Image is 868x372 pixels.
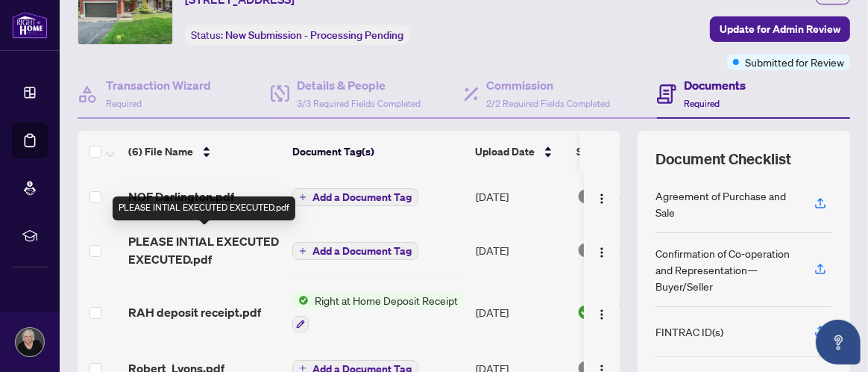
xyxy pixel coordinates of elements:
[299,365,306,372] span: plus
[470,280,571,344] td: [DATE]
[106,76,211,94] h4: Transaction Wizard
[596,193,608,205] img: Logo
[684,98,720,109] span: Required
[292,241,418,261] button: Add a Document Tag
[816,320,861,365] button: Open asap
[577,304,594,320] img: Document Status
[128,232,280,268] span: PLEASE INTIAL EXECUTED EXECUTED.pdf
[292,292,464,332] button: Status IconRight at Home Deposit Receipt
[655,187,796,220] div: Agreement of Purchase and Sale
[596,309,608,320] img: Logo
[470,220,571,280] td: [DATE]
[590,238,614,262] button: Logo
[577,188,594,205] img: Document Status
[720,17,840,41] span: Update for Admin Review
[113,196,295,220] div: PLEASE INTIAL EXECUTED EXECUTED.pdf
[475,143,535,160] span: Upload Date
[299,193,306,201] span: plus
[286,131,469,173] th: Document Tag(s)
[596,247,608,258] img: Logo
[297,76,421,94] h4: Details & People
[128,303,261,321] span: RAH deposit receipt.pdf
[590,185,614,208] button: Logo
[655,245,796,294] div: Confirmation of Co-operation and Representation—Buyer/Seller
[486,98,610,109] span: 2/2 Required Fields Completed
[577,242,594,258] img: Document Status
[128,187,234,205] span: NOF Darlington.pdf
[297,98,421,109] span: 3/3 Required Fields Completed
[312,192,412,202] span: Add a Document Tag
[16,328,44,356] img: Profile Icon
[292,187,418,207] button: Add a Document Tag
[106,98,142,109] span: Required
[128,143,193,160] span: (6) File Name
[570,131,697,173] th: Status
[122,131,286,173] th: (6) File Name
[470,173,571,220] td: [DATE]
[299,247,306,255] span: plus
[710,16,850,42] button: Update for Admin Review
[185,25,409,45] div: Status:
[655,149,791,170] span: Document Checklist
[309,292,464,309] span: Right at Home Deposit Receipt
[12,11,48,39] img: logo
[486,76,610,94] h4: Commission
[469,131,570,173] th: Upload Date
[655,323,723,340] div: FINTRAC ID(s)
[312,246,412,256] span: Add a Document Tag
[225,28,403,42] span: New Submission - Processing Pending
[292,188,418,206] button: Add a Document Tag
[684,76,746,94] h4: Documents
[590,300,614,324] button: Logo
[576,143,607,160] span: Status
[292,292,309,309] img: Status Icon
[745,54,844,70] span: Submitted for Review
[292,242,418,260] button: Add a Document Tag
